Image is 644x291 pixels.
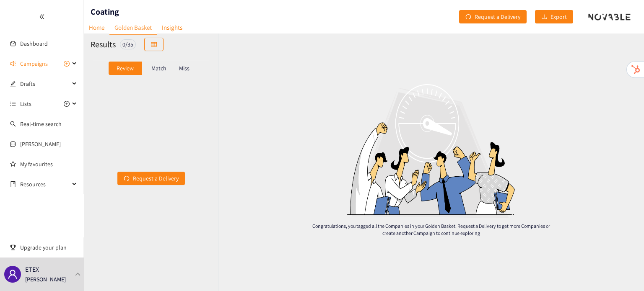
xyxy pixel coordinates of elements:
span: Upgrade your plan [20,239,77,256]
span: book [10,181,16,187]
button: redoRequest a Delivery [117,172,185,185]
span: sound [10,61,16,67]
iframe: Chat Widget [602,251,644,291]
span: unordered-list [10,101,16,107]
span: Drafts [20,75,70,92]
a: Insights [157,21,187,34]
span: Request a Delivery [133,174,179,183]
span: table [151,41,157,48]
p: Congratulations, you tagged all the Companies in your Golden Basket. Request a Delivery to get mo... [308,222,554,237]
span: plus-circle [64,61,70,67]
div: 0 / 35 [120,39,136,49]
p: Match [151,65,166,72]
span: Export [551,12,567,21]
span: plus-circle [64,101,70,107]
span: Lists [20,95,31,112]
a: Home [84,21,109,34]
p: Review [117,65,134,72]
span: Campaigns [20,55,48,72]
span: Request a Delivery [475,12,520,21]
button: downloadExport [535,10,573,23]
button: redoRequest a Delivery [459,10,527,23]
span: edit [10,81,16,87]
p: ETEX [25,264,39,275]
p: [PERSON_NAME] [25,275,66,284]
span: Resources [20,176,70,193]
span: redo [465,14,471,21]
button: table [144,38,164,51]
span: user [8,269,18,279]
a: Real-time search [20,120,62,128]
span: trophy [10,245,16,250]
p: Miss [179,65,190,72]
a: My favourites [20,156,77,173]
span: redo [124,175,130,182]
h2: Results [91,39,116,50]
a: Dashboard [20,40,48,47]
span: double-left [39,14,45,20]
a: Golden Basket [109,21,157,35]
h1: Coating [91,6,119,18]
a: [PERSON_NAME] [20,140,61,148]
span: download [541,14,547,21]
